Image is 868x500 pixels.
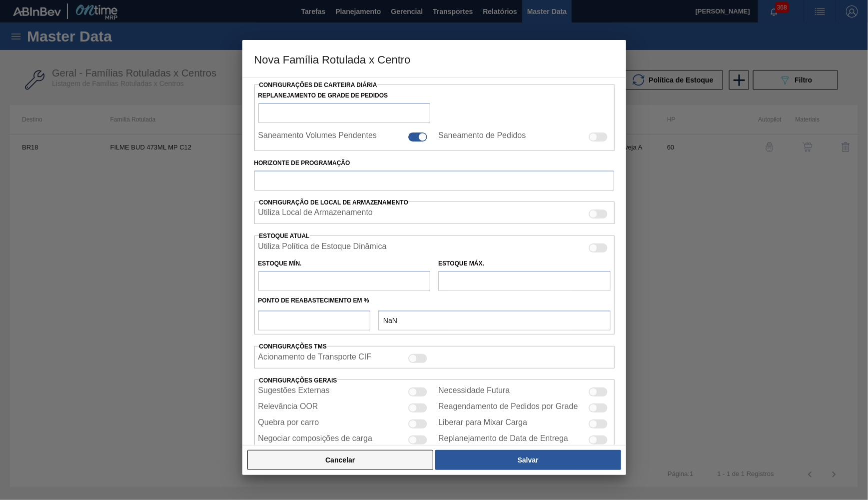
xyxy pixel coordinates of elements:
[438,260,484,267] label: Estoque Máx.
[247,450,434,470] button: Cancelar
[258,352,372,364] label: Acionamento de Transporte CIF
[259,343,327,350] label: Configurações TMS
[259,81,377,88] span: Configurações de Carteira Diária
[259,377,337,384] span: Configurações Gerais
[258,208,373,220] label: Quando ativada, o sistema irá exibir os estoques de diferentes locais de armazenamento.
[258,131,377,143] label: Saneamento Volumes Pendentes
[438,434,568,446] label: Replanejamento de Data de Entrega
[438,402,578,414] label: Reagendamento de Pedidos por Grade
[258,260,302,267] label: Estoque Mín.
[258,386,330,398] label: Sugestões Externas
[258,402,318,414] label: Relevância OOR
[258,242,387,254] label: Quando ativada, o sistema irá usar os estoques usando a Política de Estoque Dinâmica.
[242,40,626,78] h3: Nova Família Rotulada x Centro
[438,418,527,430] label: Liberar para Mixar Carga
[258,418,319,430] label: Quebra por carro
[254,156,614,170] label: Horizonte de Programação
[259,199,408,206] span: Configuração de Local de Armazenamento
[438,131,526,143] label: Saneamento de Pedidos
[258,88,431,103] label: Replanejamento de Grade de Pedidos
[258,297,369,304] label: Ponto de Reabastecimento em %
[438,386,510,398] label: Necessidade Futura
[435,450,621,470] button: Salvar
[259,232,310,239] label: Estoque Atual
[258,434,373,446] label: Negociar composições de carga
